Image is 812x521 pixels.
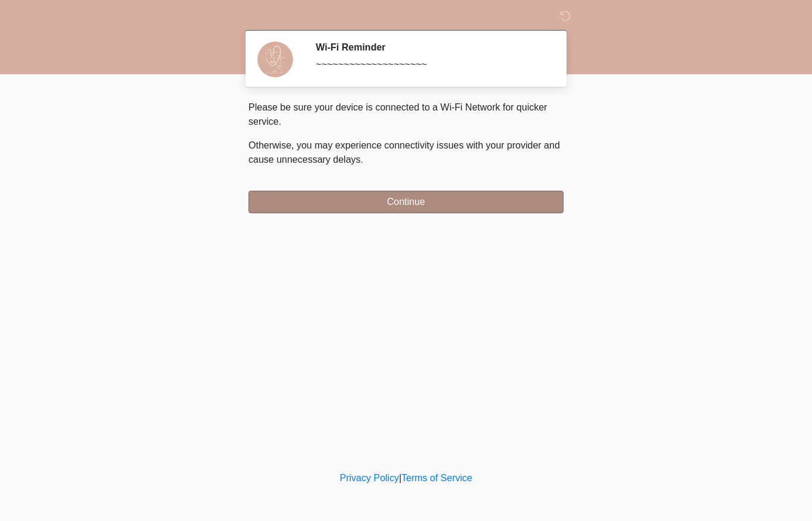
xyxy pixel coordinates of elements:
p: Otherwise, you may experience connectivity issues with your provider and cause unnecessary delays [248,138,564,167]
h2: Wi-Fi Reminder [316,42,546,53]
span: . [361,154,363,165]
div: ~~~~~~~~~~~~~~~~~~~~ [316,58,546,72]
button: Continue [248,191,564,213]
img: Agent Avatar [257,42,293,77]
p: Please be sure your device is connected to a Wi-Fi Network for quicker service. [248,100,564,129]
a: Terms of Service [401,473,472,483]
a: | [399,473,401,483]
a: Privacy Policy [340,473,399,483]
img: DM Studio Logo [237,9,252,24]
